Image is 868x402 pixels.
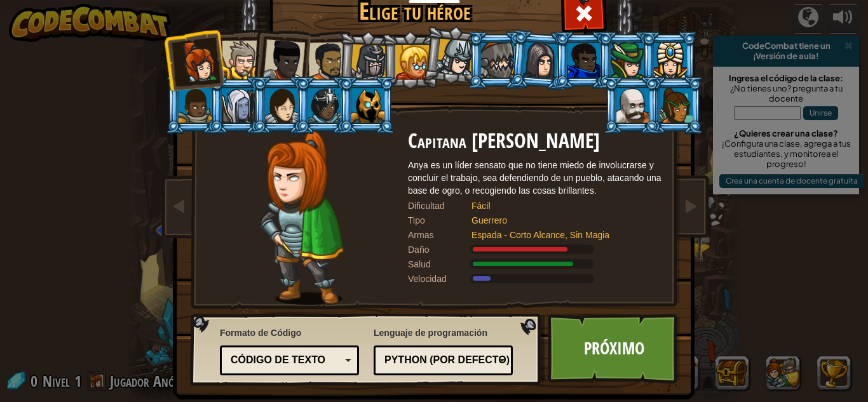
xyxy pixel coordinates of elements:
img: language-selector-background.png [190,314,545,386]
li: Capitana Anya Weston [163,29,225,91]
div: Tipo [408,214,471,227]
img: captain-pose.png [260,130,343,305]
li: Illia Forjaescudos [252,76,309,134]
li: La maga maestra Usara [295,76,352,134]
li: Señor Tharin Puñotrueno [208,29,266,87]
div: Salud [408,258,471,271]
li: Omarn Peñalquimia [509,29,570,91]
li: Okar Patatrueno [603,76,660,134]
li: Senick Garra de Acero [468,31,525,89]
div: Daño [408,243,471,256]
li: Naria de la hoja [597,31,654,89]
a: Próximo [548,314,681,384]
div: Dificultad [408,199,471,212]
div: Gana 140% de la lista Guerrero salud de la armadura. [408,258,662,271]
li: Alejandro el Duelista [294,30,353,90]
div: Código de texto [231,353,341,368]
div: Espada - Corto Alcance, Sin Magia [471,229,649,241]
div: Velocidad [408,272,471,285]
li: Dama Ida Solo Corazón [249,27,311,89]
li: Señorita Hushbaum [381,31,438,89]
div: Fácil [471,199,649,212]
div: Armas [408,229,471,241]
li: Hattori Hanzo [421,23,484,87]
li: Gordon el Firme [554,31,611,89]
li: Arryn Muro de piedra [165,76,222,134]
li: Ritic el frio [338,76,395,134]
div: Python (por Defecto) [384,353,494,368]
li: Zana Corazón de Madera [646,76,703,134]
li: Amara Saetaveloz [337,30,397,91]
span: Lenguaje de programación [374,326,513,339]
li: Pender Hechizo de Perdición [641,31,698,89]
div: Anya es un líder sensato que no tiene miedo de involucrarse y concluir el trabajo, sea defendiend... [408,159,662,197]
li: Nalfar Cryptor [208,76,266,134]
div: Guerrero [471,214,649,227]
div: Ofertas 120% de la lista Guerrero daño de arma. [408,243,662,256]
span: Formato de Código [220,326,359,339]
h2: Capitana [PERSON_NAME] [408,130,662,152]
div: Se mueve a 6 metros por segundo. [408,272,662,285]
